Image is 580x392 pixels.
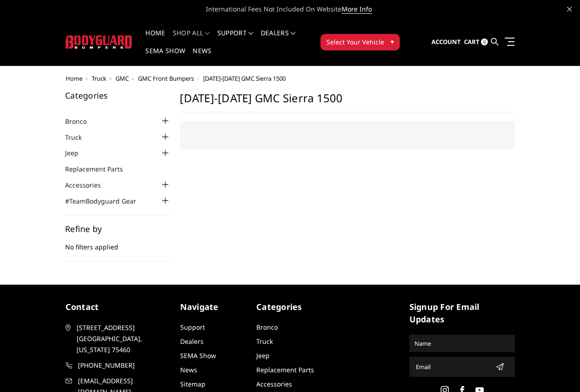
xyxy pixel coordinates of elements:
[180,380,205,388] a: Sitemap
[65,91,171,99] h5: Categories
[326,37,384,47] span: Select Your Vehicle
[409,301,515,326] h5: signup for email updates
[66,301,171,313] h5: contact
[193,48,211,66] a: News
[256,380,292,388] a: Accessories
[65,196,148,206] a: #TeamBodyguard Gear
[66,35,133,49] img: BODYGUARD BUMPERS
[481,39,488,45] span: 0
[180,337,204,346] a: Dealers
[65,116,98,126] a: Bronco
[77,322,169,355] span: [STREET_ADDRESS] [GEOGRAPHIC_DATA], [US_STATE] 75460
[412,359,492,374] input: Email
[411,336,514,351] input: Name
[65,133,93,142] a: Truck
[180,301,248,313] h5: Navigate
[78,360,171,371] span: [PHONE_NUMBER]
[464,38,480,46] span: Cart
[261,30,296,48] a: Dealers
[464,30,488,55] a: Cart 0
[342,5,372,14] a: More Info
[180,351,216,360] a: SEMA Show
[180,323,205,331] a: Support
[256,365,314,374] a: Replacement Parts
[173,30,210,48] a: shop all
[65,164,134,174] a: Replacement Parts
[203,74,286,83] span: [DATE]-[DATE] GMC Sierra 1500
[138,74,194,83] a: GMC Front Bumpers
[65,225,171,261] div: No filters applied
[66,74,83,83] a: Home
[180,91,515,112] h1: [DATE]-[DATE] GMC Sierra 1500
[256,351,270,360] a: Jeep
[92,74,106,83] a: Truck
[256,337,273,346] a: Truck
[256,301,324,313] h5: Categories
[116,74,129,83] a: GMC
[256,323,278,331] a: Bronco
[217,30,254,48] a: Support
[391,37,394,46] span: ▾
[431,30,461,55] a: Account
[145,48,185,66] a: SEMA Show
[431,38,461,46] span: Account
[145,30,165,48] a: Home
[320,34,400,50] button: Select Your Vehicle
[66,360,171,371] a: [PHONE_NUMBER]
[65,225,171,233] h5: Refine by
[65,180,112,190] a: Accessories
[65,148,90,158] a: Jeep
[180,365,197,374] a: News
